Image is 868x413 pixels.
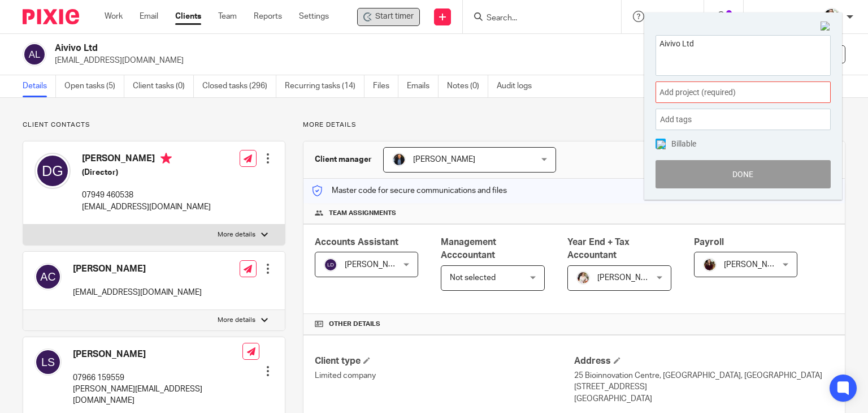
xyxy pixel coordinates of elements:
a: Settings [299,11,329,22]
a: Client tasks (0) [133,75,194,97]
p: 07949 460538 [82,190,211,201]
a: Clients [175,11,201,22]
img: svg%3E [34,349,62,376]
p: [STREET_ADDRESS] [574,381,834,393]
span: [PERSON_NAME] [597,274,659,282]
span: Accounts Assistant [315,238,398,247]
a: Reports [254,11,282,22]
p: [GEOGRAPHIC_DATA] [574,393,834,405]
p: [EMAIL_ADDRESS][DOMAIN_NAME] [82,201,211,213]
p: [PERSON_NAME] [755,11,817,22]
p: Limited company [315,370,574,381]
h4: [PERSON_NAME] [73,349,242,360]
a: Details [23,75,56,97]
span: Start timer [375,11,414,23]
h4: Address [574,355,834,367]
p: [EMAIL_ADDRESS][DOMAIN_NAME] [73,287,202,298]
img: Pixie [23,9,79,24]
button: Done [656,160,831,188]
span: Other details [329,320,380,329]
img: checked.png [657,140,666,149]
img: svg%3E [324,258,337,272]
img: martin-hickman.jpg [392,153,406,166]
div: Aivivo Ltd [357,8,420,26]
p: More details [303,121,845,130]
span: Add project (required) [659,87,802,98]
input: Search [485,14,587,24]
p: Client contacts [23,121,285,130]
span: Payroll [694,238,724,247]
p: More details [218,230,255,239]
span: Management Acccountant [441,238,496,260]
span: [PERSON_NAME] [724,261,786,269]
span: Not selected [450,274,496,282]
h4: Client type [315,355,574,367]
p: [PERSON_NAME][EMAIL_ADDRESS][DOMAIN_NAME] [73,384,242,407]
p: Master code for secure communications and files [312,185,507,196]
span: Year End + Tax Accountant [567,238,630,260]
a: Recurring tasks (14) [285,75,364,97]
img: Kayleigh%20Henson.jpeg [576,271,590,285]
span: Add tags [660,111,697,128]
span: [PERSON_NAME] [413,156,475,164]
h5: (Director) [82,167,211,178]
a: Audit logs [497,75,540,97]
i: Primary [160,153,172,164]
img: MaxAcc_Sep21_ElliDeanPhoto_030.jpg [703,258,717,272]
img: svg%3E [34,153,71,189]
p: 07966 159559 [73,372,242,384]
p: 25 Bioinnovation Centre, [GEOGRAPHIC_DATA], [GEOGRAPHIC_DATA] [574,370,834,381]
a: Emails [407,75,439,97]
a: Files [373,75,398,97]
a: Team [218,11,237,22]
textarea: Aivivo Ltd [656,36,830,72]
a: Work [105,11,123,22]
h2: Aivivo Ltd [55,42,565,54]
h3: Client manager [315,154,372,165]
p: More details [218,316,255,325]
img: svg%3E [23,42,46,66]
h4: [PERSON_NAME] [82,153,211,167]
a: Notes (0) [447,75,488,97]
p: [EMAIL_ADDRESS][DOMAIN_NAME] [55,55,692,66]
a: Open tasks (5) [64,75,124,97]
span: Billable [671,140,696,148]
a: Email [140,11,158,22]
span: Team assignments [329,209,396,218]
img: Close [821,21,831,32]
img: MaxAcc_Sep21_ElliDeanPhoto_030.jpg [823,8,841,26]
h4: [PERSON_NAME] [73,263,202,275]
img: svg%3E [34,263,62,290]
a: Closed tasks (296) [202,75,276,97]
span: [PERSON_NAME] [345,261,407,269]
